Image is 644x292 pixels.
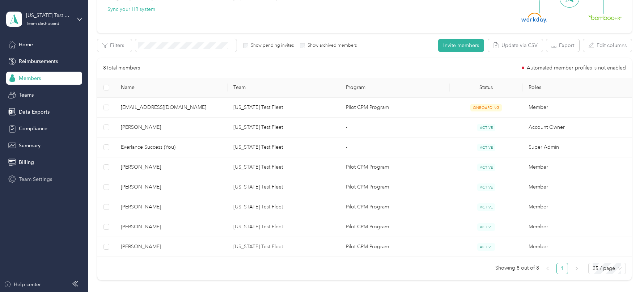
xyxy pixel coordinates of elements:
button: right [571,263,582,274]
div: [US_STATE] Test Fleet [26,12,71,19]
span: ACTIVE [477,243,495,251]
td: Super Admin [523,137,635,157]
td: Scott Duffer [115,157,228,177]
td: Member [523,217,635,237]
td: Texas Test Fleet [228,177,340,197]
div: Team dashboard [26,22,59,26]
iframe: Everlance-gr Chat Button Frame [603,251,644,292]
span: Team Settings [19,175,52,183]
span: Automated member profiles is not enabled [527,65,626,71]
td: Member [523,237,635,257]
td: Texas Test Fleet [228,137,340,157]
span: [PERSON_NAME] [121,223,222,231]
td: Member [523,197,635,217]
span: [PERSON_NAME] [121,163,222,171]
span: Billing [19,158,34,166]
li: 1 [556,263,568,274]
span: Name [121,84,222,90]
td: Pilot CPM Program [340,98,450,118]
a: 1 [557,263,568,274]
td: Kortney Kloppe-Orton [115,118,228,137]
li: Previous Page [542,263,554,274]
span: ACTIVE [477,223,495,231]
span: [PERSON_NAME] [121,183,222,191]
span: right [575,266,579,271]
td: Member [523,157,635,177]
span: Home [19,41,33,48]
td: berto@texastestfleet.com [115,98,228,118]
span: ACTIVE [477,183,495,191]
span: ACTIVE [477,124,495,131]
td: Ralph Hernandez [115,217,228,237]
td: Texas Test Fleet [228,197,340,217]
button: Help center [4,281,41,288]
th: Name [115,78,228,98]
td: Texas Test Fleet [228,217,340,237]
td: Member [523,98,635,118]
p: 8 Total members [103,64,140,72]
td: Dewayne Davidson [115,237,228,257]
td: Texas Test Fleet [228,98,340,118]
li: Next Page [571,263,582,274]
td: Texas Test Fleet [228,157,340,177]
td: Nick Dauphine [115,197,228,217]
div: Page Size [588,263,626,274]
span: Showing 8 out of 8 [495,263,539,274]
button: Sync your HR system [107,5,155,13]
button: Edit columns [583,39,632,52]
th: Roles [523,78,635,98]
th: Team [228,78,340,98]
th: Program [340,78,450,98]
td: Everlance Success (You) [115,137,228,157]
td: Member [523,177,635,197]
span: [PERSON_NAME] [121,123,222,131]
td: Account Owner [523,118,635,137]
span: left [546,266,550,271]
th: Status [450,78,523,98]
td: - [340,118,450,137]
button: left [542,263,554,274]
label: Show pending invites [248,42,294,49]
img: Workday [521,13,547,23]
td: Ponciano Garcia [115,177,228,197]
span: ACTIVE [477,144,495,151]
td: Pilot CPM Program [340,197,450,217]
span: Summary [19,142,41,149]
td: ONBOARDING [450,98,523,118]
span: Everlance Success (You) [121,143,222,151]
span: Compliance [19,125,47,132]
span: Data Exports [19,108,50,116]
span: 25 / page [593,263,622,274]
button: Export [546,39,579,52]
label: Show archived members [305,42,357,49]
button: Filters [97,39,132,52]
button: Update via CSV [488,39,543,52]
td: Pilot CPM Program [340,157,450,177]
span: ONBOARDING [470,104,502,111]
td: Pilot CPM Program [340,177,450,197]
img: BambooHR [588,15,622,20]
span: [PERSON_NAME] [121,243,222,251]
span: Members [19,75,41,82]
td: - [340,137,450,157]
td: Texas Test Fleet [228,118,340,137]
span: [EMAIL_ADDRESS][DOMAIN_NAME] [121,103,222,111]
td: Pilot CPM Program [340,237,450,257]
td: Pilot CPM Program [340,217,450,237]
span: Reimbursements [19,58,58,65]
button: Invite members [438,39,484,52]
span: ACTIVE [477,203,495,211]
span: Teams [19,91,34,99]
span: [PERSON_NAME] [121,203,222,211]
td: Texas Test Fleet [228,237,340,257]
span: ACTIVE [477,164,495,171]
